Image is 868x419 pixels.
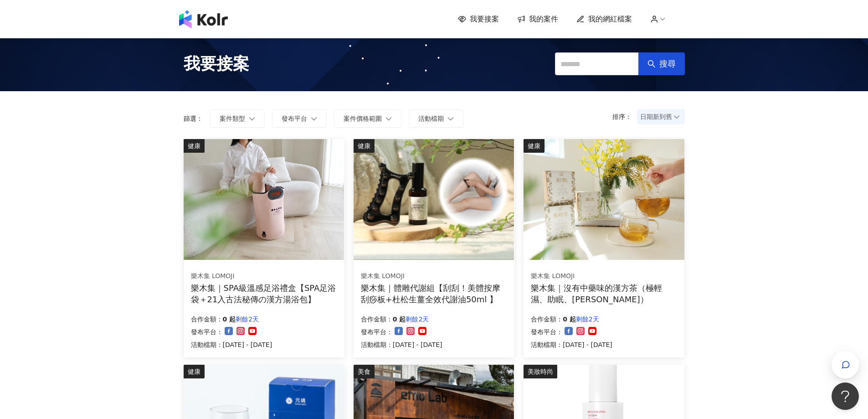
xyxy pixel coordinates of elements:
span: 日期新到舊 [640,110,682,124]
span: 我要接案 [184,52,249,75]
span: 搜尋 [659,59,676,69]
button: 搜尋 [638,52,685,75]
p: 合作金額： [531,314,563,325]
img: SPA級溫感足浴禮盒【SPA足浴袋＋21入古法秘傳の漢方湯浴包】 [184,139,344,260]
div: 健康 [184,365,205,378]
img: 樂木集｜沒有中藥味的漢方茶（極輕濕、助眠、亮妍） [524,139,684,260]
p: 0 起 [393,314,406,325]
div: 樂木集 LOMOJI [531,272,677,281]
div: 樂木集｜沒有中藥味的漢方茶（極輕濕、助眠、[PERSON_NAME]） [531,282,677,305]
span: 我要接案 [470,14,499,24]
span: 案件價格範圍 [344,115,382,122]
a: 我要接案 [458,14,499,24]
p: 排序： [612,113,637,120]
span: 我的案件 [529,14,558,24]
p: 活動檔期：[DATE] - [DATE] [531,339,612,350]
p: 0 起 [223,314,236,325]
p: 合作金額： [191,314,223,325]
button: 發布平台 [272,109,327,128]
span: 我的網紅檔案 [588,14,632,24]
span: 活動檔期 [418,115,444,122]
p: 發布平台： [361,326,393,337]
div: 樂木集 LOMOJI [361,272,507,281]
div: 健康 [354,139,375,153]
button: 案件類型 [210,109,265,128]
span: 發布平台 [282,115,307,122]
p: 活動檔期：[DATE] - [DATE] [191,339,272,350]
span: search [647,60,656,68]
p: 活動檔期：[DATE] - [DATE] [361,339,442,350]
div: 樂木集 LOMOJI [191,272,337,281]
img: 體雕代謝組【刮刮！美體按摩刮痧板+杜松生薑全效代謝油50ml 】 [354,139,514,260]
p: 剩餘2天 [576,314,599,325]
button: 活動檔期 [409,109,463,128]
div: 健康 [184,139,205,153]
p: 剩餘2天 [406,314,429,325]
div: 美妝時尚 [524,365,557,378]
div: 美食 [354,365,375,378]
p: 剩餘2天 [236,314,259,325]
a: 我的網紅檔案 [576,14,632,24]
img: logo [179,10,228,28]
p: 合作金額： [361,314,393,325]
div: 樂木集｜SPA級溫感足浴禮盒【SPA足浴袋＋21入古法秘傳の漢方湯浴包】 [191,282,337,305]
div: 健康 [524,139,544,153]
p: 發布平台： [191,326,223,337]
p: 0 起 [563,314,576,325]
p: 篩選： [184,115,203,122]
span: 案件類型 [220,115,245,122]
button: 案件價格範圍 [334,109,401,128]
div: 樂木集｜體雕代謝組【刮刮！美體按摩刮痧板+杜松生薑全效代謝油50ml 】 [361,282,507,305]
iframe: Help Scout Beacon - Open [832,383,859,410]
a: 我的案件 [517,14,558,24]
p: 發布平台： [531,326,563,337]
